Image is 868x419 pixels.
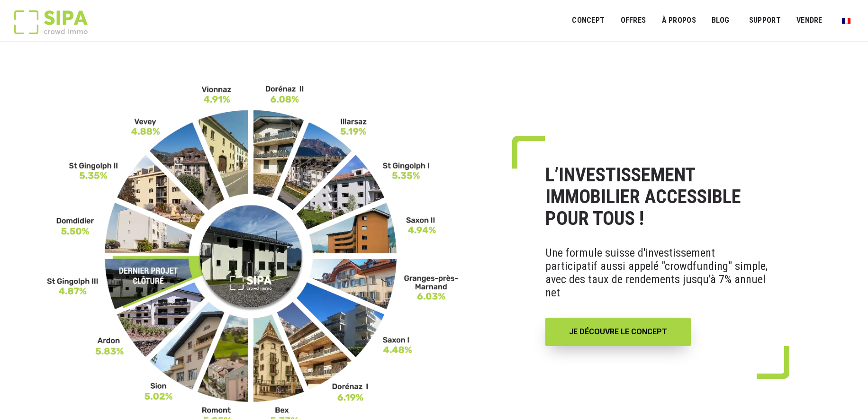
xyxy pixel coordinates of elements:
[842,18,850,24] img: Français
[572,9,854,32] nav: Menu principal
[545,318,691,346] a: JE DÉCOUVRE LE CONCEPT
[566,10,611,31] a: Concept
[836,11,857,29] a: Passer à
[790,10,829,31] a: VENDRE
[545,164,769,230] h1: L’INVESTISSEMENT IMMOBILIER ACCESSIBLE POUR TOUS !
[655,10,702,31] a: À PROPOS
[545,239,769,306] p: Une formule suisse d'investissement participatif aussi appelé "crowdfunding" simple, avec des tau...
[705,10,736,31] a: Blog
[743,10,787,31] a: SUPPORT
[614,10,652,31] a: OFFRES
